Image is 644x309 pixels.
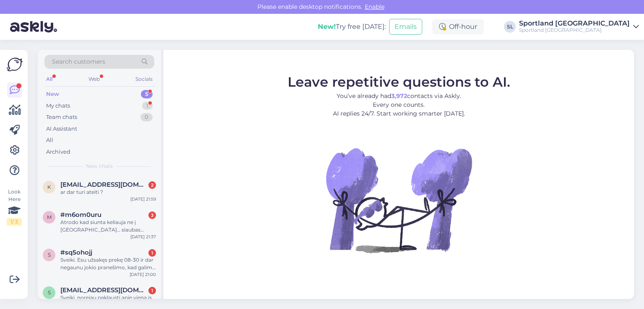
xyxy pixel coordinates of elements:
[60,249,92,256] span: #sq5ohojj
[318,22,386,32] div: Try free [DATE]:
[60,181,148,188] span: kuziejus69@gmail.com
[288,73,510,90] span: Leave repetitive questions to AI.
[60,256,156,271] div: Sveiki. Esu užsakęs prekę 08-30 ir dar negaunu jokio pranešimo, kad galima atsiimti. Gal žinote k...
[60,219,156,234] div: Atrodo kad siunta keliauja ne į [GEOGRAPHIC_DATA]… siaubas daugiau nieko pas Jus neuzsakinesiu…
[130,234,156,240] div: [DATE] 21:37
[519,20,630,27] div: Sportland [GEOGRAPHIC_DATA]
[140,113,153,121] div: 0
[86,162,113,170] span: New chats
[142,102,153,110] div: 1
[432,19,484,34] div: Off-hour
[148,287,156,294] div: 1
[7,188,22,226] div: Look Here
[46,148,70,156] div: Archived
[323,124,474,275] img: No Chat active
[148,249,156,257] div: 1
[391,92,407,99] b: 3,972
[134,74,154,85] div: Socials
[362,3,387,10] span: Enable
[47,214,52,220] span: m
[52,57,105,66] span: Search customers
[47,184,51,190] span: k
[46,136,53,144] div: All
[46,125,77,133] div: AI Assistant
[46,102,70,110] div: My chats
[318,23,336,31] b: New!
[60,211,101,219] span: #m6om0uru
[48,252,51,258] span: s
[46,113,77,121] div: Team chats
[7,57,23,72] img: Askly Logo
[504,21,516,33] div: SL
[148,211,156,219] div: 3
[148,181,156,189] div: 2
[519,27,630,33] div: Sportland [GEOGRAPHIC_DATA]
[288,91,510,118] p: You’ve already had contacts via Askly. Every one counts. AI replies 24/7. Start working smarter [...
[48,289,51,296] span: s
[44,74,54,85] div: All
[7,218,22,226] div: 1 / 3
[60,294,156,309] div: Sveiki, norejau paklausti apie viena is jusu nike kupriniu, tai butu Nike varsity elite kuprine. ...
[389,19,422,35] button: Emails
[130,271,156,278] div: [DATE] 21:00
[60,286,148,294] span: siaulyssimas@gmail.com
[87,74,101,85] div: Web
[46,90,59,98] div: New
[141,90,153,98] div: 5
[130,196,156,202] div: [DATE] 21:59
[519,20,639,33] a: Sportland [GEOGRAPHIC_DATA]Sportland [GEOGRAPHIC_DATA]
[60,188,156,196] div: ar dar turi ateiti ?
